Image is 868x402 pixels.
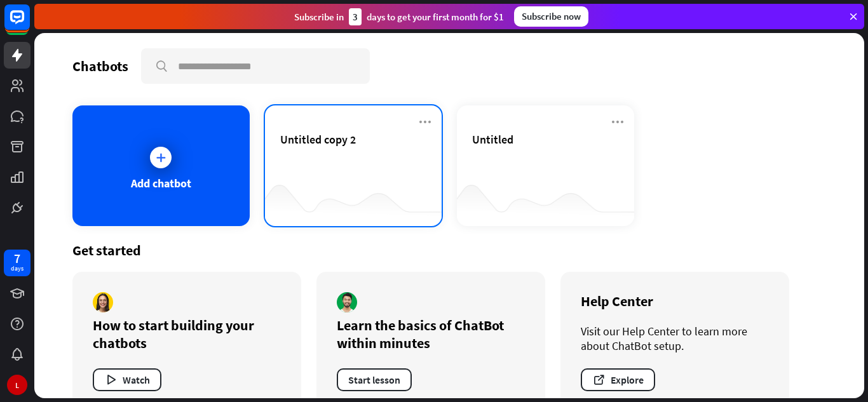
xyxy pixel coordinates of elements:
[7,375,27,395] div: L
[581,368,655,391] button: Explore
[472,132,513,147] span: Untitled
[11,264,24,273] div: days
[10,5,48,43] button: Open LiveChat chat widget
[93,292,113,312] img: author
[337,368,412,391] button: Start lesson
[294,8,504,25] div: Subscribe in days to get your first month for $1
[4,250,31,276] a: 7 days
[72,57,128,75] div: Chatbots
[581,292,769,310] div: Help Center
[280,132,356,147] span: Untitled copy 2
[337,292,357,312] img: author
[93,368,161,391] button: Watch
[14,253,20,264] div: 7
[337,316,525,352] div: Learn the basics of ChatBot within minutes
[514,6,588,27] div: Subscribe now
[72,241,826,259] div: Get started
[93,316,281,352] div: How to start building your chatbots
[581,324,769,353] div: Visit our Help Center to learn more about ChatBot setup.
[349,8,362,25] div: 3
[131,176,191,191] div: Add chatbot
